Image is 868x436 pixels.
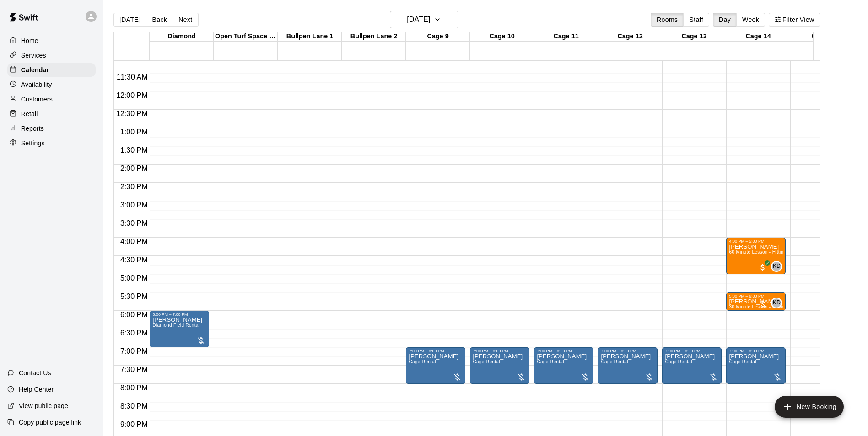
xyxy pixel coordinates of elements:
span: 3:00 PM [118,201,150,209]
div: Bullpen Lane 2 [342,32,406,41]
span: 8:00 PM [118,384,150,392]
span: 4:00 PM [118,238,150,245]
span: 8:30 PM [118,402,150,410]
button: [DATE] [390,11,458,28]
div: 7:00 PM – 8:00 PM [537,349,591,353]
h6: [DATE] [407,13,430,26]
p: Contact Us [19,368,51,378]
div: 5:30 PM – 6:00 PM: Caleb Blanck [726,292,786,311]
span: 60 Minute Lesson - Hitting Lesson (Baseball) [729,250,827,255]
span: 12:30 PM [114,110,150,117]
span: Keith Daly [775,298,782,308]
span: Keith Daly [775,261,782,272]
div: Cage 10 [470,32,534,41]
div: 7:00 PM – 8:00 PM [409,349,463,353]
p: Retail [21,109,38,118]
div: 7:00 PM – 8:00 PM: Nick Hsieh [598,347,658,384]
span: 5:00 PM [118,274,150,282]
div: 7:00 PM – 8:00 PM [665,349,719,353]
span: KD [773,262,781,271]
span: 3:30 PM [118,219,150,227]
a: Retail [7,107,96,121]
button: Next [173,13,198,27]
button: add [775,396,844,418]
span: Diamond Field Rental [152,323,199,328]
p: Availability [21,80,52,89]
div: Cage 12 [598,32,662,41]
p: Services [21,51,46,60]
div: 7:00 PM – 8:00 PM [601,349,655,353]
div: 7:00 PM – 8:00 PM: Nick Hsieh [534,347,593,384]
span: 30 Minute Lesson - Hitting Lesson (Baseball) [729,304,827,309]
p: Help Center [19,385,54,394]
p: View public page [19,401,68,410]
span: 7:30 PM [118,366,150,373]
p: Home [21,36,38,45]
div: Open Turf Space (Cages Above) [214,32,278,41]
a: Calendar [7,63,96,77]
button: Filter View [769,13,820,27]
a: Settings [7,136,96,150]
span: 2:00 PM [118,165,150,172]
button: Day [713,13,737,27]
div: 7:00 PM – 8:00 PM: Nick Hsieh [470,347,529,384]
span: KD [773,298,781,308]
span: Cage Rental [665,359,692,364]
button: Week [736,13,765,27]
button: [DATE] [113,13,146,27]
span: 5:30 PM [118,292,150,300]
span: 1:30 PM [118,146,150,154]
p: Copy public page link [19,418,81,427]
span: Cage Rental [601,359,628,364]
div: Diamond [150,32,214,41]
div: 7:00 PM – 8:00 PM: Nick Hsieh [726,347,786,384]
span: 12:00 PM [114,91,150,99]
p: Customers [21,95,53,104]
button: Staff [683,13,709,27]
div: 4:00 PM – 5:00 PM: Evan Djaraher [726,238,786,274]
div: 7:00 PM – 8:00 PM: Nick Hsieh [662,347,722,384]
span: 2:30 PM [118,183,150,191]
a: Availability [7,78,96,91]
a: Customers [7,92,96,106]
a: Reports [7,122,96,135]
div: 7:00 PM – 8:00 PM [473,349,527,353]
div: 7:00 PM – 8:00 PM [729,349,783,353]
span: Cage Rental [473,359,500,364]
span: Cage Rental [409,359,436,364]
p: Settings [21,138,45,148]
div: Cage 13 [662,32,726,41]
a: Services [7,48,96,62]
div: 7:00 PM – 8:00 PM: Nick Hsieh [406,347,465,384]
span: 11:30 AM [114,73,150,81]
span: 9:00 PM [118,420,150,428]
span: Cage Rental [537,359,564,364]
span: 6:30 PM [118,329,150,337]
button: Rooms [651,13,684,27]
span: 6:00 PM [118,311,150,319]
span: 7:00 PM [118,347,150,355]
div: Bullpen Lane 1 [278,32,342,41]
a: Home [7,34,96,48]
div: Cage 11 [534,32,598,41]
p: Calendar [21,65,49,74]
div: Cage 14 [726,32,790,41]
span: 1:00 PM [118,128,150,136]
span: 4:30 PM [118,256,150,264]
div: Cage 1 [790,32,854,41]
span: Cage Rental [729,359,756,364]
div: Cage 9 [406,32,470,41]
p: Reports [21,124,44,133]
div: 6:00 PM – 7:00 PM: Nick Hsieh [150,311,209,347]
div: Keith Daly [771,298,782,308]
span: All customers have paid [758,263,767,272]
div: 5:30 PM – 6:00 PM [729,294,783,298]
